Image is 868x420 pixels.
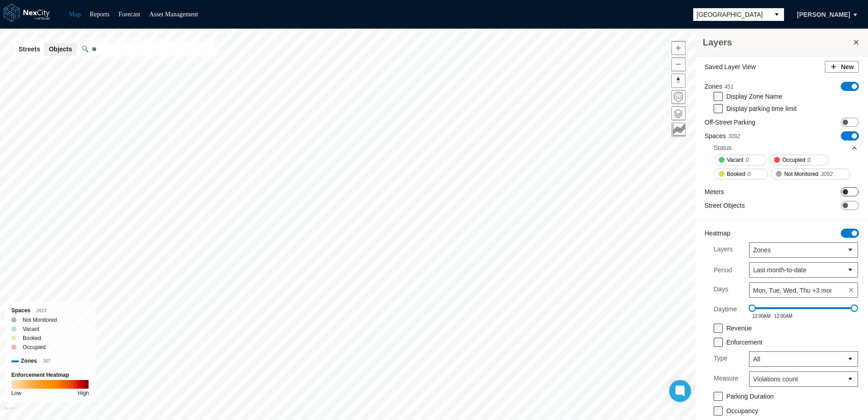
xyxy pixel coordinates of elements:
label: Display parking time limit [726,105,797,112]
button: Reset bearing to north [671,74,686,88]
button: [PERSON_NAME] [788,7,860,22]
span: [PERSON_NAME] [797,10,850,19]
span: Mon, Tue, Wed, Thu +3 more [753,286,836,295]
label: Off-Street Parking [705,118,755,127]
div: Enforcement Heatmap [11,370,89,380]
button: select [843,352,858,366]
label: Type [714,351,727,367]
label: Display Zone Name [726,93,782,100]
label: Daytime [714,302,737,319]
div: Status [714,141,858,155]
label: Occupied [23,343,46,352]
button: Layers management [671,106,686,120]
div: Status [714,143,732,152]
span: Booked [727,170,745,179]
label: Vacant [23,325,39,334]
span: clear [845,284,858,296]
button: Objects [44,43,76,55]
a: Mapbox homepage [4,407,15,417]
label: Spaces [705,131,740,141]
button: Not Monitored3092 [771,169,850,180]
div: High [78,389,89,398]
button: Streets [14,43,44,55]
div: 0 - 1440 [752,307,854,309]
div: Spaces [11,306,89,315]
span: Last month-to-date [753,265,839,275]
span: Zoom out [672,58,685,71]
span: 0 [745,155,749,165]
span: 451 [725,84,734,90]
label: Zones [705,82,734,91]
span: Not Monitored [784,170,818,179]
span: Violations count [753,375,839,384]
span: 3092 [728,133,740,140]
a: Asset Management [149,11,198,18]
button: select [843,372,858,386]
button: New [825,61,859,73]
a: Reports [90,11,110,18]
span: 12:00AM [774,314,792,319]
span: [GEOGRAPHIC_DATA] [697,10,766,19]
span: 367 [43,359,50,364]
a: Map [69,11,81,18]
button: Booked0 [714,169,768,180]
span: New [841,62,854,71]
label: Days [714,282,728,298]
label: Measure [714,371,738,387]
span: Objects [49,45,72,54]
label: Period [714,265,732,275]
img: enforcement [11,380,89,389]
span: 12:00AM [752,314,770,319]
label: Saved Layer View [705,62,756,71]
button: Occupied0 [769,155,828,165]
span: Drag [749,305,756,312]
label: Occupancy [726,407,758,415]
span: Zoom in [672,41,685,55]
span: Occupied [782,155,805,165]
span: Reset bearing to north [672,74,685,87]
span: Streets [19,45,40,54]
span: 3092 [821,170,833,179]
span: Drag [851,305,858,312]
button: Home [671,90,686,104]
span: Vacant [727,155,743,165]
button: Zoom out [671,57,686,71]
label: Booked [23,334,41,343]
label: Layers [714,242,733,258]
div: Zones [11,356,89,366]
span: Zones [753,245,839,255]
label: Parking Duration [726,393,774,400]
span: 2623 [36,308,46,313]
span: 0 [748,170,751,179]
label: Heatmap [705,229,730,238]
button: Zoom in [671,41,686,55]
button: select [843,243,858,257]
label: Street Objects [705,201,745,210]
span: 0 [808,155,811,165]
label: Revenue [726,325,752,332]
a: Forecast [118,11,140,18]
button: Key metrics [671,123,686,137]
label: Enforcement [726,339,762,346]
label: Meters [705,187,724,196]
span: All [753,355,839,364]
button: select [769,8,784,21]
label: Not Monitored [23,315,57,325]
div: Low [11,389,21,398]
h3: Layers [703,36,852,49]
button: Vacant0 [714,155,766,165]
button: select [843,263,858,277]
